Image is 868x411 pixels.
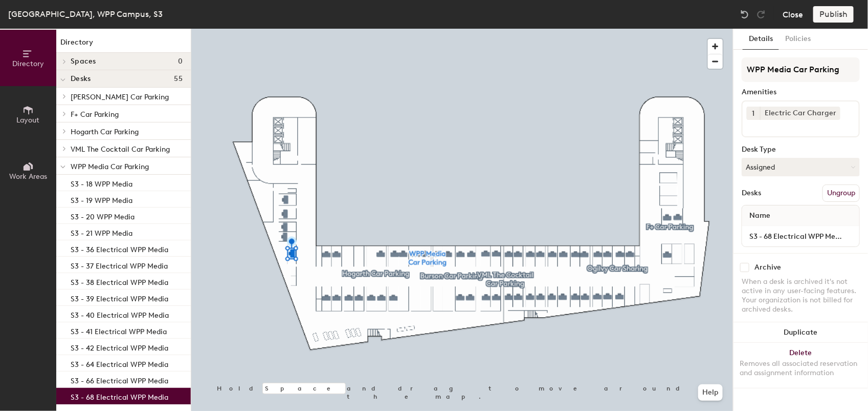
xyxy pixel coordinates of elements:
p: S3 - 20 WPP Media [71,210,135,221]
div: Desk Type [742,146,860,154]
span: [PERSON_NAME] Car Parking [71,93,169,101]
p: S3 - 18 WPP Media [71,177,132,189]
button: DeleteRemoves all associated reservation and assignment information [733,343,868,388]
img: Redo [756,9,766,19]
p: S3 - 40 Electrical WPP Media [71,308,169,320]
p: S3 - 66 Electrical WPP Media [71,374,168,385]
span: Hogarth Car Parking [71,128,139,136]
button: Assigned [742,158,860,176]
div: Archive [754,263,781,272]
img: Undo [740,9,750,19]
h1: Directory [56,37,191,53]
span: 55 [174,75,183,83]
p: S3 - 68 Electrical WPP Media [71,390,168,402]
p: S3 - 64 Electrical WPP Media [71,357,168,369]
p: S3 - 41 Electrical WPP Media [71,324,167,336]
button: Close [783,6,803,23]
span: Layout [17,116,40,125]
span: WPP Media Car Parking [71,162,149,171]
button: Duplicate [733,322,868,343]
span: VML The Cocktail Car Parking [71,145,170,154]
p: S3 - 42 Electrical WPP Media [71,341,168,353]
button: Ungroup [822,184,860,202]
span: Desks [71,75,91,83]
button: Details [743,29,779,50]
button: 1 [747,107,760,120]
span: 1 [752,108,755,119]
button: Policies [779,29,817,50]
span: Name [744,207,775,225]
input: Unnamed desk [744,229,857,243]
p: S3 - 19 WPP Media [71,193,132,205]
p: S3 - 38 Electrical WPP Media [71,275,168,287]
button: Help [698,384,723,401]
div: When a desk is archived it's not active in any user-facing features. Your organization is not bil... [742,277,860,314]
span: 0 [178,57,183,66]
div: Desks [742,189,761,197]
div: [GEOGRAPHIC_DATA], WPP Campus, S3 [8,8,163,20]
span: Directory [12,59,44,68]
span: Work Areas [9,172,47,181]
p: S3 - 37 Electrical WPP Media [71,259,168,271]
div: Electric Car Charger [760,107,840,120]
p: S3 - 36 Electrical WPP Media [71,242,168,254]
span: Spaces [71,57,96,66]
span: F+ Car Parking [71,110,119,119]
p: S3 - 39 Electrical WPP Media [71,292,168,303]
p: S3 - 21 WPP Media [71,226,132,238]
div: Removes all associated reservation and assignment information [740,359,862,378]
div: Amenities [742,88,860,96]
